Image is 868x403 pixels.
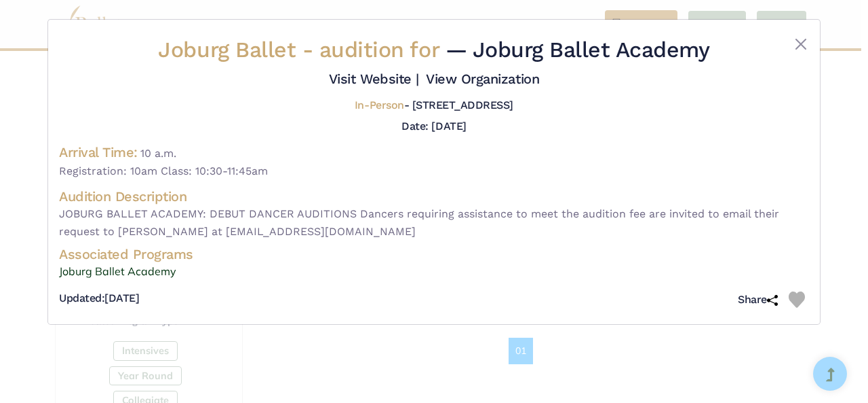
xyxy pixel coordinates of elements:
[355,99,404,111] span: In-Person
[59,263,809,281] a: Joburg Ballet Academy
[426,71,539,87] a: View Organization
[329,71,419,87] a: Visit Website |
[59,188,809,205] h4: Audition Description
[59,292,139,306] h5: [DATE]
[59,144,138,160] h4: Arrival Time:
[793,36,809,52] button: Close
[158,37,445,63] span: Joburg Ballet -
[401,120,466,133] h5: Date: [DATE]
[446,37,710,63] span: — Joburg Ballet Academy
[59,162,809,180] span: Registration: 10am Class: 10:30-11:45am
[140,147,176,160] span: 10 a.m.
[59,292,104,304] span: Updated:
[319,37,439,63] span: audition for
[738,293,778,307] h5: Share
[59,205,809,240] span: JOBURG BALLET ACADEMY: DEBUT DANCER AUDITIONS Dancers requiring assistance to meet the audition f...
[59,245,809,263] h4: Associated Programs
[355,99,513,113] h5: - [STREET_ADDRESS]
